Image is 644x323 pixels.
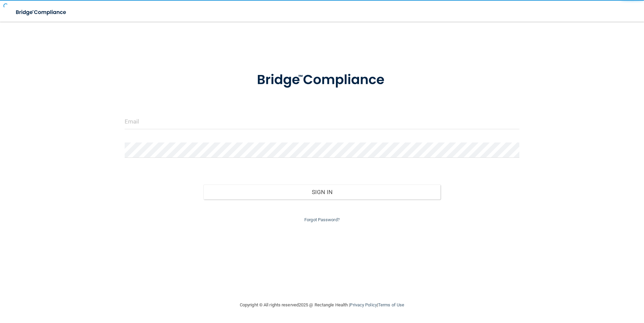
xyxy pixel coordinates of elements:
a: Terms of Use [378,302,404,307]
input: Email [125,114,519,129]
a: Privacy Policy [350,302,377,307]
img: bridge_compliance_login_screen.278c3ca4.svg [10,5,73,19]
img: bridge_compliance_login_screen.278c3ca4.svg [243,62,401,98]
button: Sign In [203,185,440,199]
div: Copyright © All rights reserved 2025 @ Rectangle Health | | [198,294,446,316]
a: Forgot Password? [304,217,340,222]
